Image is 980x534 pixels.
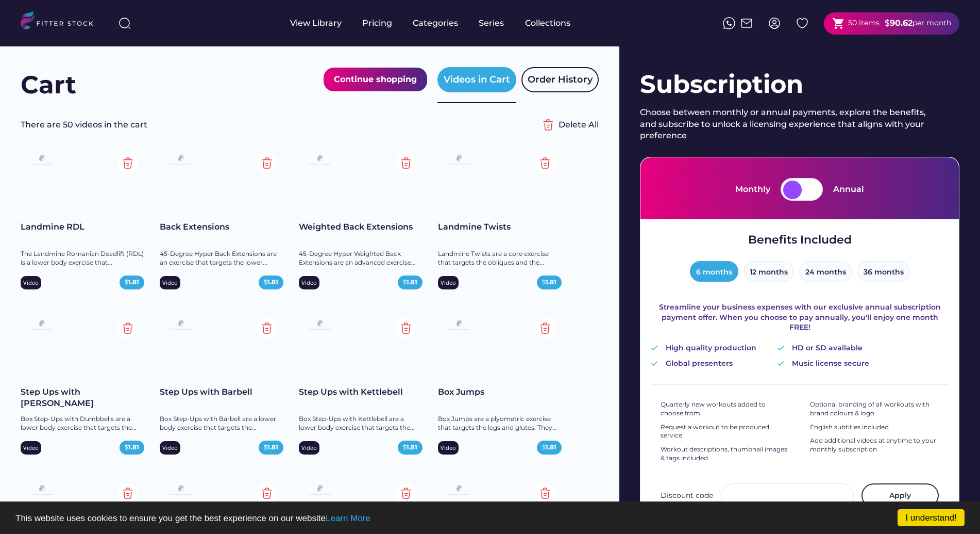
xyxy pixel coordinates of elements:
[443,317,474,334] img: Frame%2079%20%281%29.svg
[407,278,417,286] strong: 1.81
[441,279,456,286] div: Video
[666,343,756,353] div: High quality production
[264,443,278,452] div: $
[535,318,555,338] img: Group%201000002354.svg
[885,18,890,29] div: $
[119,17,131,29] img: search-normal%203.svg
[735,184,770,195] div: Monthly
[26,317,57,334] img: Frame%2079%20%281%29.svg
[777,361,784,366] img: Vector%20%282%29.svg
[301,279,317,286] div: Video
[810,423,889,432] div: English subtitles included
[833,184,864,195] div: Annual
[898,509,965,526] a: I understand!
[651,346,658,350] img: Vector%20%282%29.svg
[304,482,335,499] img: Frame%2079%20%281%29.svg
[160,250,283,267] div: 45-Degree Hyper Back Extensions are an exercise that targets the lower...
[832,17,845,30] button: shopping_cart
[334,73,417,86] div: Continue shopping
[542,443,556,452] div: $
[937,493,970,524] iframe: chat widget
[690,261,738,282] button: 6 months
[160,221,283,233] div: Back Extensions
[257,318,277,338] img: Group%201000002354.svg
[160,415,283,432] div: Box Step-Ups with Barbell are a lower body exercise that targets the...
[413,18,458,29] div: Categories
[640,67,959,102] div: Subscription
[21,415,144,432] div: Box Step-Ups with Dumbbells are a lower body exercise that targets the...
[640,107,934,141] div: Choose between monthly or annual payments, explore the benefits, and subscribe to unlock a licens...
[438,415,562,432] div: Box Jumps are a plyometric exercise that targets the legs and glutes. They...
[326,513,370,523] a: Learn More
[128,278,139,286] strong: 1.81
[299,250,423,267] div: 45-Degree Hyper Weighted Back Extensions are an advanced exercise...
[661,445,789,463] div: Workout descriptions, thumbnail images & tags included
[792,359,869,369] div: Music license secure
[117,483,138,504] img: Group%201000002354.svg
[165,152,196,169] img: Frame%2079%20%281%29.svg
[535,153,555,173] img: Group%201000002354.svg
[407,443,417,451] strong: 1.81
[443,482,474,499] img: Frame%2079%20%281%29.svg
[438,250,562,267] div: Landmine Twists are a core exercise that targets the obliques and the...
[723,17,735,29] img: meteor-icons_whatsapp%20%281%29.svg
[299,415,423,432] div: Box Step-Ups with Kettlebell are a lower body exercise that targets the...
[26,152,57,169] img: Frame%2079%20%281%29.svg
[162,279,178,286] div: Video
[666,359,733,369] div: Global presenters
[21,250,144,267] div: The Landmine Romanian Deadlift (RDL) is a lower body exercise that...
[848,18,880,28] div: 50 items
[26,482,57,499] img: Frame%2079%20%281%29.svg
[117,318,138,338] img: Group%201000002354.svg
[301,444,317,451] div: Video
[267,278,278,286] strong: 1.81
[810,436,939,454] div: Add additional videos at anytime to your monthly subscription
[257,483,277,504] img: Group%201000002354.svg
[257,153,277,173] img: Group%201000002354.svg
[396,318,416,338] img: Group%201000002354.svg
[748,232,852,248] div: Benefits Included
[661,491,713,501] div: Discount code
[913,18,951,28] div: per month
[651,302,949,333] div: Streamline your business expenses with our exclusive annual subscription payment offer. When you ...
[23,279,39,286] div: Video
[542,278,556,287] div: $
[299,386,423,398] div: Step Ups with Kettlebell
[792,343,863,353] div: HD or SD available
[396,483,416,504] img: Group%201000002354.svg
[21,68,76,102] div: Cart
[799,261,852,282] button: 24 months
[403,443,417,452] div: $
[525,18,570,29] div: Collections
[267,443,278,451] strong: 1.81
[443,152,474,169] img: Frame%2079%20%281%29.svg
[438,386,562,398] div: Box Jumps
[796,17,808,29] img: Group%201000002324%20%282%29.svg
[661,400,789,418] div: Quarterly new workouts added to choose from
[304,152,335,169] img: Frame%2079%20%281%29.svg
[661,423,789,441] div: Request a workout to be produced service
[857,261,910,282] button: 36 months
[413,5,426,15] div: fvck
[438,221,562,233] div: Landmine Twists
[23,444,39,451] div: Video
[160,386,283,398] div: Step Ups with Barbell
[21,119,538,131] div: There are 50 videos in the cart
[777,346,784,350] img: Vector%20%282%29.svg
[528,73,593,86] div: Order History
[21,221,144,233] div: Landmine RDL
[890,18,913,28] strong: 90.62
[128,443,139,451] strong: 1.81
[21,11,102,33] img: LOGO.svg
[165,317,196,334] img: Frame%2079%20%281%29.svg
[538,115,559,135] img: Group%201000002356%20%282%29.svg
[441,444,456,451] div: Video
[479,18,504,29] div: Series
[21,386,144,410] div: Step Ups with [PERSON_NAME]
[304,317,335,334] img: Frame%2079%20%281%29.svg
[651,361,658,366] img: Vector%20%282%29.svg
[117,153,138,173] img: Group%201000002354.svg
[861,483,939,508] button: Apply
[162,444,178,451] div: Video
[125,278,139,287] div: $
